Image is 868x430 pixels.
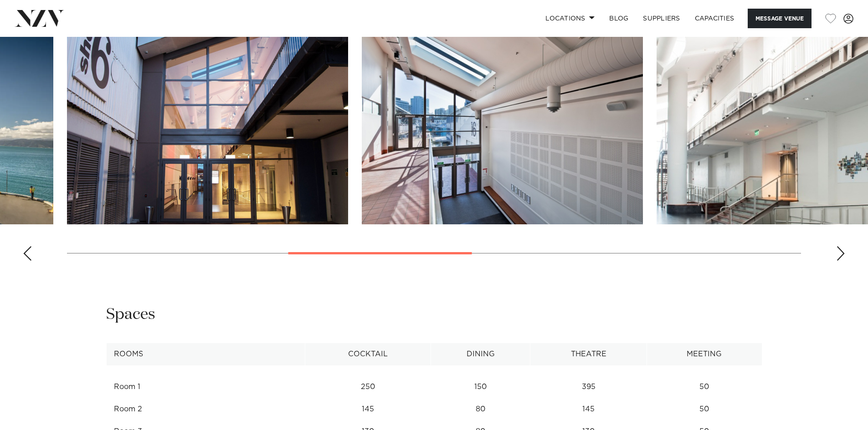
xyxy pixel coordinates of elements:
a: BLOG [602,9,636,28]
a: Locations [538,9,602,28]
td: Room 1 [106,376,305,398]
th: Meeting [647,343,762,365]
td: 50 [647,376,762,398]
td: 145 [530,398,647,420]
td: 250 [305,376,431,398]
td: 80 [431,398,530,420]
img: nzv-logo.png [15,10,64,26]
td: 395 [530,376,647,398]
button: Message Venue [748,9,812,28]
th: Cocktail [305,343,431,365]
td: 50 [647,398,762,420]
th: Dining [431,343,530,365]
td: 145 [305,398,431,420]
td: Room 2 [106,398,305,420]
h2: Spaces [106,304,155,325]
swiper-slide: 5 / 10 [362,18,643,224]
a: Capacities [688,9,742,28]
td: 150 [431,376,530,398]
th: Theatre [530,343,647,365]
th: Rooms [106,343,305,365]
a: SUPPLIERS [636,9,687,28]
swiper-slide: 4 / 10 [67,18,348,224]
